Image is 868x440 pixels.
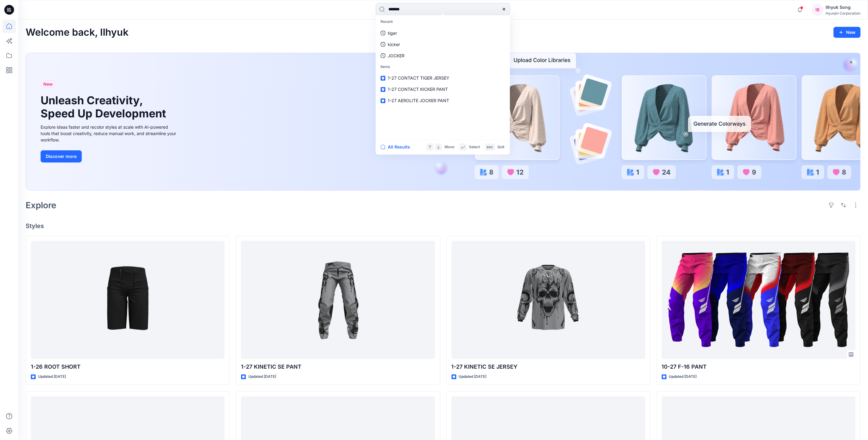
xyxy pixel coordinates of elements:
button: Discover more [41,150,82,163]
a: tiger [377,27,509,39]
button: All Results [381,144,414,151]
span: 1-27 CONTACT KICKER PANT [388,87,448,92]
p: esc [487,144,493,150]
div: Ilhyuk Song [826,4,860,11]
a: 1-27 CONTACT TIGER JERSEY [377,73,509,84]
h2: Welcome back, Ilhyuk [26,27,128,38]
h2: Explore [26,200,56,210]
span: 1-27 AEROLITE JOCKER PANT [388,98,449,103]
p: Move [445,144,455,150]
div: Explore ideas faster and recolor styles at scale with AI-powered tools that boost creativity, red... [41,124,178,143]
p: Updated [DATE] [38,374,66,380]
a: 1-27 AEROLITE JOCKER PANT [377,95,509,106]
h4: Styles [26,222,861,230]
p: JOCKER [388,52,405,59]
div: Hyunjin Corporation [826,11,860,16]
p: Recent [377,16,509,28]
a: 1-27 KINETIC SE PANT [241,241,435,359]
a: 1-27 CONTACT KICKER PANT [377,84,509,95]
a: JOCKER [377,50,509,61]
a: 10-27 F-16 PANT [662,241,855,359]
p: 1-27 KINETIC SE JERSEY [452,363,645,371]
p: 1-26 ROOT SHORT [31,363,225,371]
a: Discover more [41,150,178,163]
p: 10-27 F-16 PANT [662,363,855,371]
p: 1-27 KINETIC SE PANT [241,363,435,371]
a: kicker [377,39,509,50]
h1: Unleash Creativity, Speed Up Development [41,94,169,120]
div: IS [812,4,823,15]
button: New [834,27,861,38]
p: kicker [388,41,400,48]
a: 1-26 ROOT SHORT [31,241,225,359]
p: Items [377,61,509,73]
p: Quit [498,144,505,150]
p: tiger [388,30,397,36]
p: Updated [DATE] [248,374,276,380]
span: 1-27 CONTACT TIGER JERSEY [388,76,450,81]
span: New [43,80,53,88]
p: Updated [DATE] [669,374,697,380]
a: 1-27 KINETIC SE JERSEY [452,241,645,359]
p: Select [469,144,480,150]
p: Updated [DATE] [459,374,487,380]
